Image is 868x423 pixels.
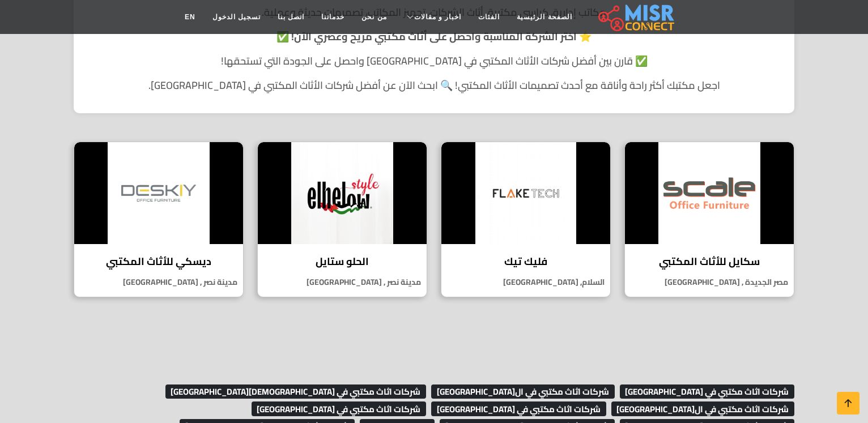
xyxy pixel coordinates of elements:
a: شركات اثاث مكتبي في [DEMOGRAPHIC_DATA][GEOGRAPHIC_DATA] [163,383,427,400]
a: شركات اثاث مكتبي في [GEOGRAPHIC_DATA] [249,400,427,417]
p: اجعل مكتبك أكثر راحة وأناقة مع أحدث تصميمات الأثاث المكتبي! 🔍 ابحث الآن عن أفضل شركات الأثاث المك... [85,78,783,93]
a: تسجيل الدخول [204,6,269,28]
a: اخبار و مقالات [395,6,470,28]
span: شركات اثاث مكتبي في ال[GEOGRAPHIC_DATA] [611,401,795,416]
p: مدينة نصر , [GEOGRAPHIC_DATA] [258,276,427,288]
span: اخبار و مقالات [414,12,462,22]
span: شركات اثاث مكتبي في [GEOGRAPHIC_DATA] [252,401,427,416]
h4: ديسكي للأثاث المكتبي [83,255,235,268]
a: الصفحة الرئيسية [508,6,580,28]
a: خدماتنا [313,6,353,28]
img: ديسكي للأثاث المكتبي [74,142,243,244]
a: شركات اثاث مكتبي في [GEOGRAPHIC_DATA] [428,400,606,417]
img: سكايل للأثاث المكتبي [625,142,794,244]
span: شركات اثاث مكتبي في [GEOGRAPHIC_DATA] [620,384,795,399]
a: الحلو ستايل الحلو ستايل مدينة نصر , [GEOGRAPHIC_DATA] [250,142,434,297]
a: فليك تيك فليك تيك السلام, [GEOGRAPHIC_DATA] [434,142,618,297]
img: main.misr_connect [598,3,674,31]
span: شركات اثاث مكتبي في [DEMOGRAPHIC_DATA][GEOGRAPHIC_DATA] [165,384,427,399]
img: فليك تيك [441,142,610,244]
h4: الحلو ستايل [266,255,418,268]
p: مصر الجديدة , [GEOGRAPHIC_DATA] [625,276,794,288]
p: ⭐ اختر الشركة المناسبة واحصل على أثاث مكتبي مريح وعصري الآن! ✅ [85,29,783,44]
a: الفئات [470,6,508,28]
a: من نحن [353,6,395,28]
span: شركات اثاث مكتبي في ال[GEOGRAPHIC_DATA] [431,384,615,399]
a: شركات اثاث مكتبي في ال[GEOGRAPHIC_DATA] [609,400,795,417]
span: شركات اثاث مكتبي في [GEOGRAPHIC_DATA] [431,401,606,416]
h4: سكايل للأثاث المكتبي [633,255,785,268]
p: ✅ قارن بين أفضل شركات الأثاث المكتبي في [GEOGRAPHIC_DATA] واحصل على الجودة التي تستحقها! [85,53,783,69]
img: الحلو ستايل [258,142,427,244]
a: ديسكي للأثاث المكتبي ديسكي للأثاث المكتبي مدينة نصر , [GEOGRAPHIC_DATA] [67,142,250,297]
a: EN [176,6,204,28]
p: مدينة نصر , [GEOGRAPHIC_DATA] [74,276,243,288]
a: شركات اثاث مكتبي في ال[GEOGRAPHIC_DATA] [428,383,615,400]
h4: فليك تيك [450,255,602,268]
a: اتصل بنا [269,6,313,28]
p: السلام, [GEOGRAPHIC_DATA] [441,276,610,288]
a: شركات اثاث مكتبي في [GEOGRAPHIC_DATA] [617,383,795,400]
a: سكايل للأثاث المكتبي سكايل للأثاث المكتبي مصر الجديدة , [GEOGRAPHIC_DATA] [618,142,801,297]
